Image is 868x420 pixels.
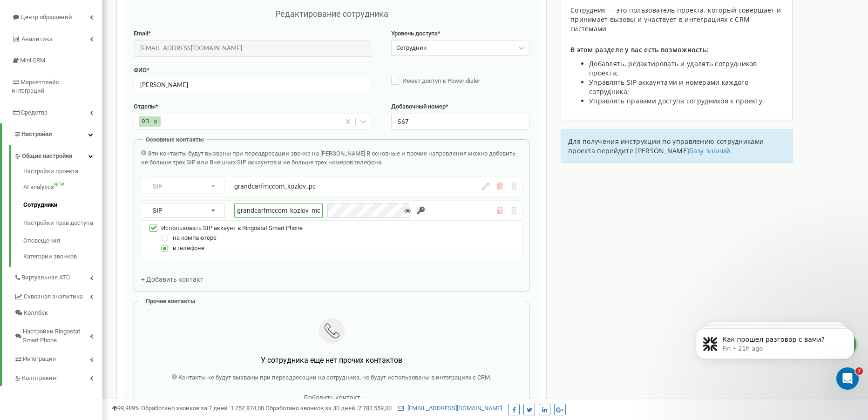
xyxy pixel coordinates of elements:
input: Сгенерируйте надежный пароль. Ringostat создаст пароль, соответствующий всем требованиям безопасн... [416,206,426,215]
span: SIP [153,207,163,214]
span: Имеет доступ к Power dialer [402,77,480,84]
input: Введите Email [134,40,371,56]
a: Коллтрекинг [14,367,102,386]
u: 1 752 874,00 [231,405,264,412]
span: в телефоне [173,244,204,251]
i: Показать/Скрыть пароль [404,208,411,214]
span: Настройки [21,130,52,137]
span: Управлять правами доступа сотрудников к проекту. [589,96,764,105]
a: Оповещения [23,232,102,250]
span: Добавить контакт [303,394,360,402]
span: Центр обращений [20,14,72,20]
a: Настройки прав доступа [23,214,102,232]
a: Настройки Ringostat Smart Phone [14,321,102,348]
span: Управлять SIP аккаунтами и номерами каждого сотрудника; [589,78,748,96]
a: AI analyticsNEW [23,178,102,196]
a: Интеграция [14,348,102,367]
span: Контакты не будут вызваны при переадресации на сотрудника, но будут использованы в интеграциях с ... [178,374,491,381]
span: Интеграция [23,355,56,364]
span: Email [134,30,148,37]
span: Добавочный номер [391,103,446,110]
span: Коллтрекинг [22,374,59,383]
a: Виртуальная АТС [14,267,102,286]
a: Настройки [2,123,102,145]
span: ФИО [134,67,147,74]
span: Маркетплейс интеграций [12,79,59,95]
a: Категории звонков [23,250,102,261]
span: Средства [21,109,47,116]
span: Эти контакты будут вызваны при переадресации звонка на [PERSON_NAME]. [148,150,366,157]
u: 7 787 559,00 [358,405,392,412]
iframe: Intercom live chat [836,367,859,390]
button: Показать/Скрыть пароль [403,206,412,216]
span: Уровень доступа [391,30,438,37]
div: grandcarfmccom_kozlov_pc [234,182,424,191]
a: Сотрудники [23,196,102,214]
input: Укажите добавочный номер [391,114,530,130]
div: SIPgrandcarfmccom_kozlov_pc [141,176,522,196]
span: Аналитика [21,35,53,42]
span: Виртуальная АТС [21,273,70,282]
input: Введите ФИО [134,77,371,93]
span: на компьютере [173,234,217,241]
iframe: Intercom notifications message [682,309,868,395]
a: Общие настройки [14,145,102,164]
span: Основные контакты [146,136,204,143]
span: Сотрудник — это пользователь проекта, который совершает и принимает вызовы и участвует в интеграц... [570,6,781,33]
a: Коллбек [14,305,102,321]
a: Сквозная аналитика [14,286,102,305]
span: Общие настройки [22,152,72,161]
span: Редактирование сотрудника [275,9,388,19]
div: ОП [139,116,150,127]
span: В этом разделе у вас есть возможность: [570,45,708,54]
span: Для получения инструкции по управлению сотрудниками проекта перейдите [PERSON_NAME] [568,137,764,155]
span: Использовать SIP аккаунт в Ringostat Smart Phone [161,224,303,231]
span: Коллбек [24,309,48,318]
span: У сотрудника еще нет прочих контактов [261,356,402,365]
span: Сквозная аналитика [24,292,83,301]
div: Сотрудник [396,44,427,53]
a: Настройки проекта [23,167,102,178]
span: Mini CRM [20,57,45,64]
span: + Добавить контакт [141,276,203,283]
span: Обработано звонков за 30 дней : [265,405,392,412]
span: Прочие контакты [146,298,196,305]
input: Введите имя SIP аккаунта [234,203,323,218]
span: Добавлять, редактировать и удалять сотрудников проекта; [589,59,757,77]
a: базу знаний [689,146,730,155]
span: 7 [855,367,863,375]
span: 99,989% [112,405,140,412]
a: [EMAIL_ADDRESS][DOMAIN_NAME] [398,405,502,412]
span: Обработано звонков за 7 дней : [141,405,264,412]
span: Отделы [134,103,156,110]
span: Настройки Ringostat Smart Phone [23,327,90,345]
